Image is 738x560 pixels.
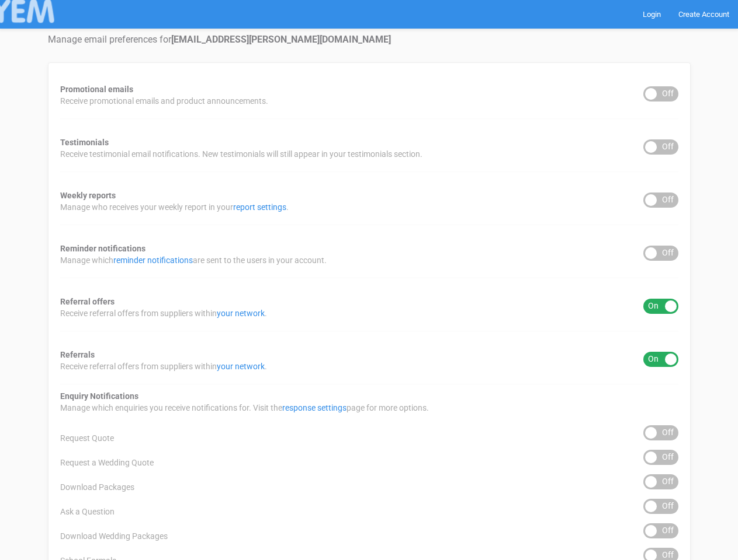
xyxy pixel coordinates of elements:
span: Request a Wedding Quote [60,457,154,468]
span: Manage which are sent to the users in your account. [60,254,327,266]
span: Manage who receives your weekly report in your . [60,201,289,213]
span: Request Quote [60,432,114,444]
strong: Referrals [60,350,95,359]
a: reminder notifications [113,256,193,265]
strong: Referral offers [60,297,115,306]
strong: Weekly reports [60,191,116,200]
strong: Promotional emails [60,85,133,94]
a: report settings [233,202,286,212]
span: Manage which enquiries you receive notifications for. Visit the page for more options. [60,402,429,414]
strong: Reminder notifications [60,244,145,253]
a: your network [217,309,265,318]
span: Receive referral offers from suppliers within . [60,360,267,372]
strong: [EMAIL_ADDRESS][PERSON_NAME][DOMAIN_NAME] [171,34,391,45]
span: Ask a Question [60,506,115,517]
span: Receive promotional emails and product announcements. [60,95,268,107]
strong: Enquiry Notifications [60,391,138,401]
span: Receive testimonial email notifications. New testimonials will still appear in your testimonials ... [60,148,422,160]
a: your network [217,362,265,371]
span: Receive referral offers from suppliers within . [60,307,267,319]
h4: Manage email preferences for [48,34,691,45]
span: Download Packages [60,481,134,493]
a: response settings [282,403,347,412]
span: Download Wedding Packages [60,530,168,542]
strong: Testimonials [60,138,109,147]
